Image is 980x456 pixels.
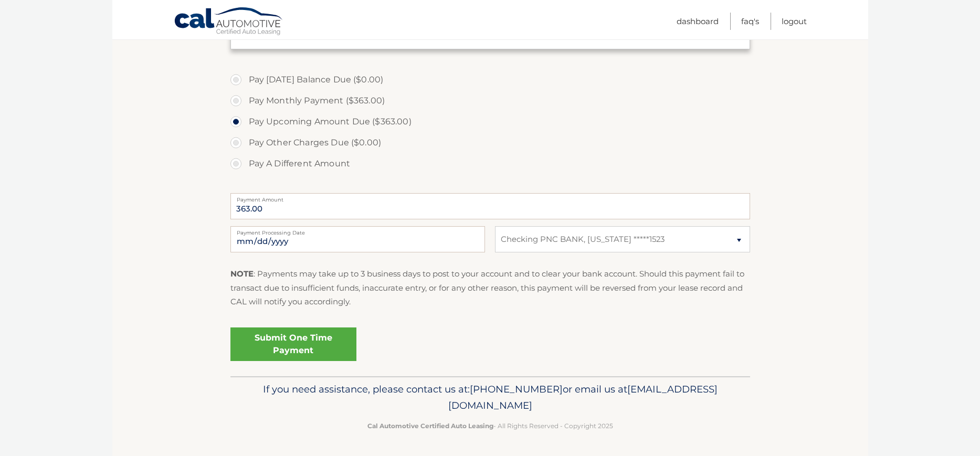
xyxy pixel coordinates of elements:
p: - All Rights Reserved - Copyright 2025 [237,420,743,431]
label: Payment Amount [230,193,750,202]
label: Pay Monthly Payment ($363.00) [230,90,750,111]
label: Payment Processing Date [230,226,485,235]
a: Logout [782,13,807,30]
label: Pay Other Charges Due ($0.00) [230,132,750,153]
a: Submit One Time Payment [230,327,356,361]
a: FAQ's [741,13,759,30]
a: Dashboard [677,13,719,30]
input: Payment Amount [230,193,750,219]
label: Pay A Different Amount [230,153,750,174]
p: : Payments may take up to 3 business days to post to your account and to clear your bank account.... [230,267,750,309]
p: If you need assistance, please contact us at: or email us at [237,381,743,415]
a: Cal Automotive [174,7,284,37]
strong: NOTE [230,269,254,279]
label: Pay Upcoming Amount Due ($363.00) [230,111,750,132]
strong: Cal Automotive Certified Auto Leasing [367,422,493,430]
span: [PHONE_NUMBER] [470,383,563,395]
label: Pay [DATE] Balance Due ($0.00) [230,69,750,90]
input: Payment Date [230,226,485,252]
